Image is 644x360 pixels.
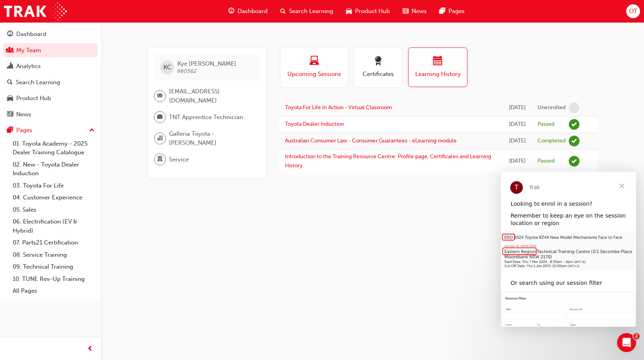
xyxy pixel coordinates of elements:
[7,79,13,86] span: search-icon
[287,70,342,79] span: Upcoming Sessions
[538,104,566,112] div: Unenrolled
[569,156,579,167] span: learningRecordVerb_PASS-icon
[16,94,51,103] div: Product Hub
[633,333,640,339] span: 2
[448,7,465,16] span: Pages
[9,216,98,237] a: 06. Electrification (EV & Hybrid)
[285,137,457,144] a: Australian Consumer Law - Consumer Guarantees - eLearning module
[157,112,163,122] span: briefcase-icon
[9,261,98,273] a: 09. Technical Training
[285,104,392,111] a: Toyota For Life In Action - Virtual Classroom
[433,56,443,67] span: calendar-icon
[16,126,32,135] div: Pages
[285,121,344,127] a: Toyota Dealer Induction
[9,138,98,159] a: 01. Toyota Academy - 2025 Dealer Training Catalogue
[3,91,98,106] a: Product Hub
[412,7,427,16] span: News
[9,159,98,180] a: 02. New - Toyota Dealer Induction
[3,123,98,138] button: Pages
[7,127,13,134] span: pages-icon
[9,204,98,216] a: 05. Sales
[4,2,67,20] img: Trak
[3,43,98,58] a: My Team
[9,285,98,297] a: All Pages
[346,6,352,16] span: car-icon
[280,6,286,16] span: search-icon
[3,27,98,42] a: Dashboard
[9,180,98,192] a: 03. Toyota For Life
[626,4,640,18] button: OT
[163,63,171,72] span: KC
[7,95,13,102] span: car-icon
[310,56,319,67] span: laptop-icon
[373,56,383,67] span: award-icon
[285,153,491,169] a: Introduction to the Training Resource Centre: Profile page, Certificates and Learning History
[289,7,333,16] span: Search Learning
[89,125,95,136] span: up-icon
[16,110,31,119] div: News
[501,172,636,327] iframe: Intercom live chat message
[433,3,471,19] a: pages-iconPages
[7,111,13,118] span: news-icon
[509,120,526,129] div: Fri Sep 05 2025 23:31:11 GMT+0800 (Australian Western Standard Time)
[509,157,526,166] div: Fri Sep 05 2025 22:18:32 GMT+0800 (Australian Western Standard Time)
[169,87,254,105] span: [EMAIL_ADDRESS][DOMAIN_NAME]
[509,136,526,146] div: Fri Sep 05 2025 22:45:22 GMT+0800 (Australian Western Standard Time)
[355,7,390,16] span: Product Hub
[169,129,254,147] span: Galleria Toyota - [PERSON_NAME]
[169,155,189,164] span: Service
[569,136,579,146] span: learningRecordVerb_COMPLETE-icon
[157,133,163,144] span: organisation-icon
[169,113,243,122] span: TNT Apprentice Technician
[354,47,402,87] button: Certificates
[617,333,636,352] iframe: Intercom live chat
[403,6,408,16] span: news-icon
[9,249,98,261] a: 08. Service Training
[538,121,555,128] div: Passed
[87,344,93,354] span: prev-icon
[274,3,340,19] a: search-iconSearch Learning
[3,59,98,74] a: Analytics
[157,91,163,101] span: email-icon
[509,103,526,112] div: Tue Sep 30 2025 12:07:44 GMT+0800 (Australian Western Standard Time)
[222,3,274,19] a: guage-iconDashboard
[360,70,396,79] span: Certificates
[157,154,163,165] span: department-icon
[281,47,348,87] button: Upcoming Sessions
[629,7,637,16] span: OT
[9,237,98,249] a: 07. Parts21 Certification
[16,30,46,39] div: Dashboard
[569,102,579,113] span: learningRecordVerb_NONE-icon
[228,6,234,16] span: guage-icon
[177,68,197,74] span: 660562
[7,63,13,70] span: chart-icon
[16,78,60,87] div: Search Learning
[3,75,98,90] a: Search Learning
[538,157,555,165] div: Passed
[177,60,236,67] span: Kye [PERSON_NAME]
[16,62,41,71] div: Analytics
[3,25,98,123] button: DashboardMy TeamAnalyticsSearch LearningProduct HubNews
[9,273,98,285] a: 10. TUNE Rev-Up Training
[340,3,396,19] a: car-iconProduct Hub
[414,70,461,79] span: Learning History
[396,3,433,19] a: news-iconNews
[7,47,13,54] span: people-icon
[538,137,566,145] div: Completed
[439,6,445,16] span: pages-icon
[7,31,13,38] span: guage-icon
[237,7,268,16] span: Dashboard
[408,47,467,87] button: Learning History
[9,191,98,204] a: 04. Customer Experience
[569,119,579,130] span: learningRecordVerb_PASS-icon
[3,107,98,122] a: News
